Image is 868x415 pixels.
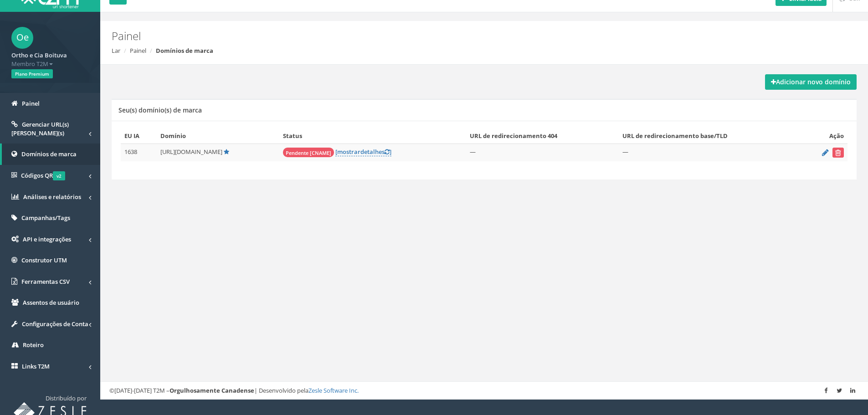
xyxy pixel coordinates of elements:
[335,148,337,156] font: [
[21,150,77,158] font: Domínios de marca
[390,148,391,156] font: ]
[23,193,81,201] font: Análises e relatórios
[23,341,44,349] font: Roteiro
[118,106,202,114] font: Seu(s) domínio(s) de marca
[470,132,557,140] font: URL de redirecionamento 404
[308,386,359,395] a: Zesle Software Inc.
[224,148,229,156] a: Padrão
[22,320,88,328] font: Configurações de Conta
[109,386,169,395] font: ©[DATE]-[DATE] T2M –
[160,132,186,140] font: Domínio
[337,148,360,156] font: mostrar
[56,173,62,179] font: v2
[470,148,476,156] font: —
[765,74,857,90] a: Adicionar novo domínio
[46,394,87,402] font: Distribuído por
[622,132,728,140] font: URL de redirecionamento base/TLD
[23,235,71,243] font: API e integrações
[360,148,385,156] font: detalhes
[11,60,48,68] font: Membro T2M
[21,171,53,179] font: Códigos QR
[22,362,50,370] font: Links T2M
[124,148,137,156] font: 1638
[124,132,139,140] font: EU IA
[23,298,79,307] font: Assentos de usuário
[112,28,141,43] font: Painel
[22,99,40,108] font: Painel
[11,51,67,59] font: Ortho e Cia Boituva
[21,256,67,264] font: Construtor UTM
[335,148,391,156] a: [mostrardetalhes]
[286,149,331,156] font: Pendente [CNAME]
[829,132,844,140] font: Ação
[15,71,49,77] font: Plano Premium
[11,120,69,137] font: Gerenciar URL(s) [PERSON_NAME](s)
[622,148,628,156] font: —
[130,46,146,55] a: Painel
[169,386,254,395] font: Orgulhosamente Canadense
[11,49,89,68] a: Ortho e Cia Boituva Membro T2M
[21,214,70,222] font: Campanhas/Tags
[16,31,29,43] font: Oe
[283,132,302,140] font: Status
[776,77,851,86] font: Adicionar novo domínio
[160,148,222,156] font: [URL][DOMAIN_NAME]
[21,277,70,286] font: Ferramentas CSV
[156,46,213,55] font: Domínios de marca
[254,386,308,395] font: | Desenvolvido pela
[112,46,120,55] a: Lar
